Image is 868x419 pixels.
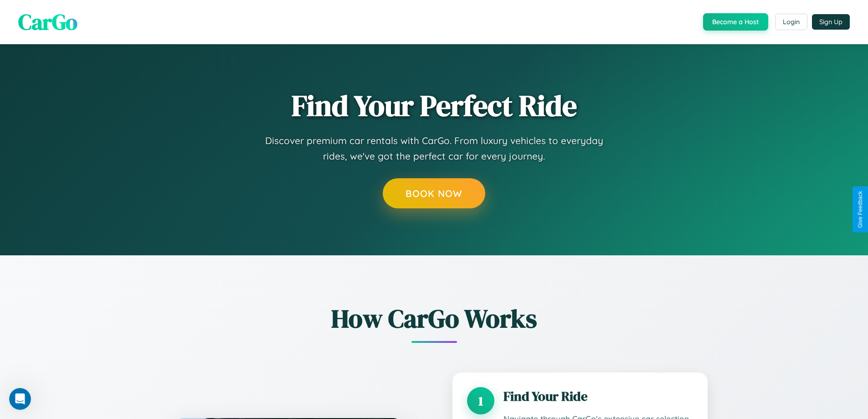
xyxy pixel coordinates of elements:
[292,90,577,122] h1: Find Your Perfect Ride
[383,178,485,208] button: Book Now
[252,133,616,164] p: Discover premium car rentals with CarGo. From luxury vehicles to everyday rides, we've got the pe...
[9,388,31,410] iframe: Intercom live chat
[467,387,494,414] div: 1
[161,301,708,336] h2: How CarGo Works
[503,387,693,405] h3: Find Your Ride
[857,191,863,228] div: Give Feedback
[775,14,807,30] button: Login
[18,7,77,37] span: CarGo
[812,14,850,30] button: Sign Up
[703,13,768,31] button: Become a Host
